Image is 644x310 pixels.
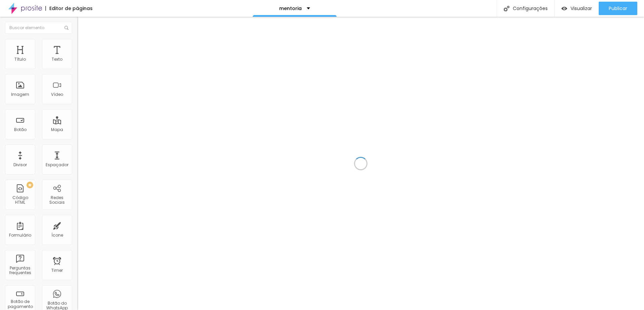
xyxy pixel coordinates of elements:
div: Divisor [13,163,27,167]
div: Código HTML [7,195,33,205]
div: Timer [51,268,63,273]
div: Botão [14,127,27,132]
div: Ícone [51,233,63,238]
button: Publicar [599,2,637,15]
div: Mapa [51,127,63,132]
div: Redes Sociais [44,195,70,205]
div: Título [14,57,26,62]
input: Buscar elemento [5,22,72,34]
span: Publicar [609,6,627,11]
div: Botão de pagamento [7,299,33,309]
div: Editor de páginas [45,6,93,11]
button: Visualizar [555,2,599,15]
div: Vídeo [51,92,63,97]
span: Visualizar [571,6,592,11]
div: Imagem [11,92,29,97]
div: Formulário [9,233,31,238]
div: Espaçador [46,163,68,167]
div: Texto [52,57,62,62]
img: Icone [64,26,68,30]
p: mentoria [279,6,302,11]
img: view-1.svg [561,6,567,11]
img: Icone [504,6,509,11]
div: Perguntas frequentes [7,266,33,275]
